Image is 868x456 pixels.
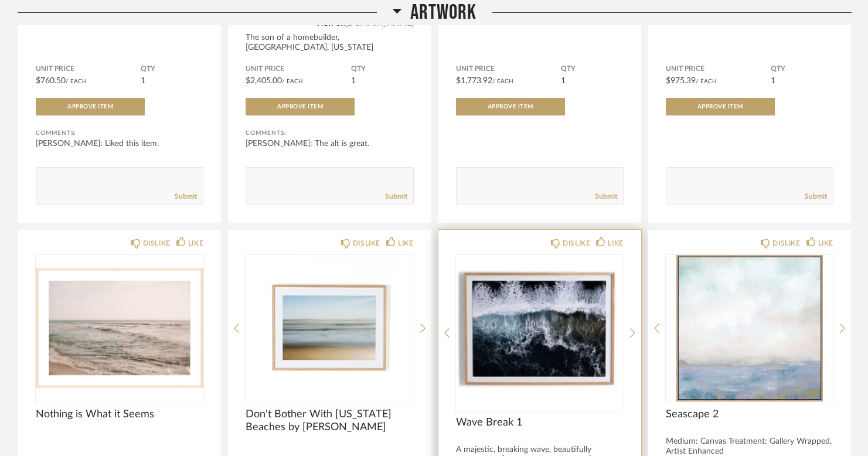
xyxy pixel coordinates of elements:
span: Nothing is What it Seems [36,408,203,421]
a: [DOMAIN_NAME] [345,19,414,28]
span: Approve Item [277,104,323,110]
button: Approve Item [666,98,775,115]
span: $975.39 [666,77,696,85]
div: LIKE [608,237,623,249]
span: Approve Item [488,104,533,110]
div: The son of a homebuilder, [GEOGRAPHIC_DATA], [US_STATE][DEMOGRAPHIC_DATA] painter and sculptor [P... [246,33,413,73]
span: / Each [282,79,303,84]
span: 1 [561,77,566,85]
span: $2,405.00 [246,77,282,85]
img: undefined [36,255,203,401]
span: Wave Break 1 [456,416,624,429]
button: Approve Item [246,98,355,115]
span: 1 [351,77,356,85]
a: Submit [805,192,827,202]
span: Don't Bother With [US_STATE] Beaches by [PERSON_NAME] [246,408,413,434]
div: DISLIKE [563,237,590,249]
span: 1 [771,77,775,85]
div: DISLIKE [772,237,800,249]
span: Unit Price [246,64,350,74]
a: Submit [385,192,407,202]
span: QTY [141,64,203,74]
a: Submit [175,192,197,202]
span: Approve Item [67,104,113,110]
span: / Each [66,79,87,84]
div: DISLIKE [353,237,380,249]
div: 0 [456,255,624,401]
div: Comments: [36,127,203,139]
div: [PERSON_NAME]: The alt is great. [246,138,413,149]
img: undefined [666,255,833,401]
span: $760.50 [36,77,66,85]
div: LIKE [398,237,413,249]
span: Unit Price [666,64,771,74]
span: / Each [492,79,513,84]
span: QTY [351,64,414,74]
div: LIKE [188,237,203,249]
span: 1 [141,77,145,85]
div: LIKE [818,237,833,249]
span: $1,773.92 [456,77,492,85]
span: Unit Price [36,64,141,74]
div: [PERSON_NAME]: Liked this item. [36,138,203,149]
img: undefined [246,255,413,401]
div: Comments: [246,127,413,139]
span: Seascape 2 [666,408,833,421]
span: / Each [696,79,717,84]
span: Approve Item [697,104,743,110]
div: DISLIKE [143,237,171,249]
img: undefined [456,255,624,401]
span: View on [315,19,345,28]
button: Approve Item [456,98,565,115]
span: Unit Price [456,64,561,74]
span: QTY [561,64,624,74]
button: Approve Item [36,98,145,115]
span: QTY [771,64,833,74]
a: Submit [595,192,617,202]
